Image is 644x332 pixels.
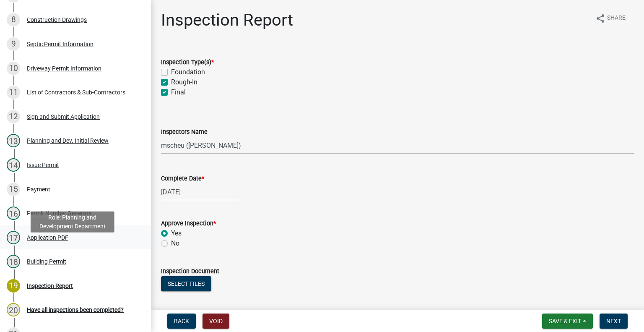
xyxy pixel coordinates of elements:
label: Rough-In [171,77,197,87]
div: Have all inspections been completed? [27,307,124,313]
span: Share [607,13,626,24]
label: Inspection Type(s) [161,60,214,65]
div: 8 [7,13,20,26]
div: Sign and Submit Application [27,114,100,120]
button: Select files [161,276,211,291]
button: Back [167,314,196,329]
div: Construction Drawings [27,17,87,23]
div: 11 [7,86,20,99]
div: 13 [7,134,20,147]
div: Payment [27,186,50,192]
h1: Inspection Report [161,10,293,30]
button: shareShare [589,10,632,26]
button: Save & Exit [542,314,593,329]
div: Application PDF [27,235,68,241]
i: share [595,13,605,24]
div: Septic Permit Information [27,41,93,47]
label: Yes [171,228,182,238]
div: Permit Number Generate [27,210,91,216]
div: Planning and Dev. Initial Review [27,138,109,144]
div: List of Contractors & Sub-Contractors [27,89,125,95]
div: 19 [7,279,20,293]
label: Complete Date [161,176,204,182]
button: Void [203,314,229,329]
span: Save & Exit [549,318,581,324]
label: Foundation [171,67,205,77]
span: Next [606,318,621,324]
div: 18 [7,255,20,268]
input: mm/dd/yyyy [161,183,238,201]
div: 20 [7,303,20,316]
div: 14 [7,158,20,172]
label: Final [171,87,186,97]
div: Inspection Report [27,283,73,289]
div: 10 [7,62,20,75]
div: 15 [7,183,20,196]
label: No [171,238,179,248]
div: Building Permit [27,259,66,264]
div: 16 [7,207,20,220]
div: 12 [7,110,20,123]
div: 17 [7,231,20,244]
div: Driveway Permit Information [27,65,101,71]
label: Approve Inspection [161,221,216,227]
div: 9 [7,37,20,51]
div: Role: Planning and Development Department [31,211,114,232]
button: Next [600,314,628,329]
label: Inspectors Name [161,129,208,135]
label: Inspection Document [161,269,219,274]
div: Issue Permit [27,162,59,168]
span: Back [174,318,189,324]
